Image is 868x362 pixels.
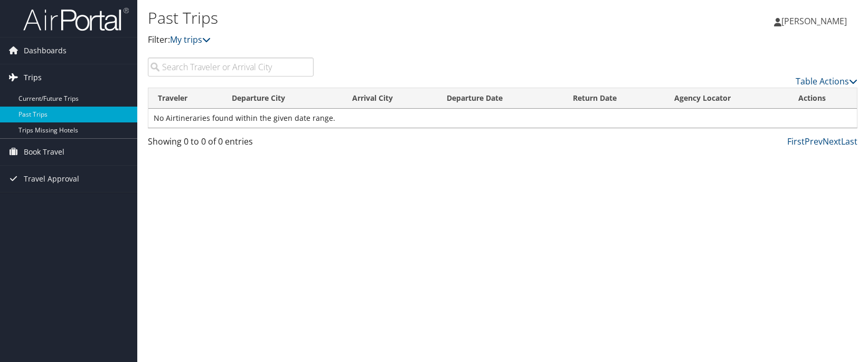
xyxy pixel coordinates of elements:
a: My trips [170,34,211,45]
h1: Past Trips [148,7,621,29]
th: Actions [789,88,857,109]
th: Departure Date: activate to sort column ascending [437,88,563,109]
th: Agency Locator: activate to sort column ascending [665,88,789,109]
th: Arrival City: activate to sort column ascending [343,88,437,109]
span: Book Travel [24,139,64,165]
th: Departure City: activate to sort column ascending [222,88,343,109]
p: Filter: [148,33,621,47]
span: Trips [24,64,42,91]
span: [PERSON_NAME] [781,15,847,27]
input: Search Traveler or Arrival City [148,58,314,77]
th: Return Date: activate to sort column ascending [563,88,665,109]
a: Prev [805,136,823,147]
a: First [787,136,805,147]
a: [PERSON_NAME] [774,5,857,37]
th: Traveler: activate to sort column ascending [148,88,222,109]
img: airportal-logo.png [23,7,129,32]
span: Travel Approval [24,166,79,192]
a: Last [841,136,857,147]
div: Showing 0 to 0 of 0 entries [148,135,314,153]
td: No Airtineraries found within the given date range. [148,109,857,128]
a: Table Actions [796,75,857,87]
span: Dashboards [24,37,67,64]
a: Next [823,136,841,147]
